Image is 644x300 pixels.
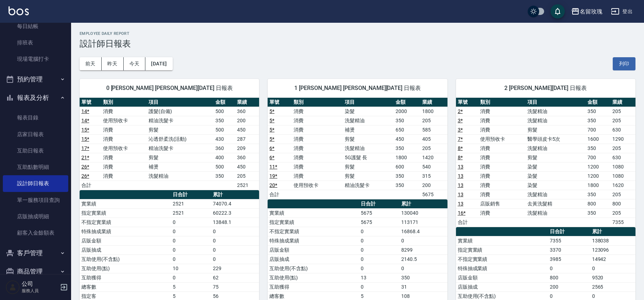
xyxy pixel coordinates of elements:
td: 合計 [456,218,478,227]
button: 今天 [124,57,146,70]
td: 消費 [478,171,526,181]
td: 1200 [586,171,611,181]
td: 精油洗髮卡 [147,144,214,153]
td: 205 [611,144,635,153]
td: 700 [586,153,611,162]
td: 585 [420,125,447,134]
table: a dense table [456,98,635,227]
span: 0 [PERSON_NAME] [PERSON_NAME][DATE] 日報表 [88,85,251,92]
a: 店家日報表 [3,126,68,143]
td: 染髮 [343,107,394,116]
td: 消費 [292,162,343,171]
td: 2565 [590,282,635,291]
td: 500 [214,125,235,134]
td: 2521 [171,199,211,208]
td: 補燙 [343,125,394,134]
th: 單號 [80,98,101,107]
td: 350 [394,171,420,181]
td: 9520 [590,273,635,282]
td: 洗髮精油 [147,171,214,181]
td: 2521 [235,181,259,190]
button: 登出 [608,5,635,18]
td: 8299 [399,245,447,255]
td: 205 [611,208,635,218]
td: 7355 [548,236,590,245]
span: 2 [PERSON_NAME][DATE] 日報表 [465,85,627,92]
td: 消費 [101,107,147,116]
a: 每日結帳 [3,18,68,34]
td: 合計 [80,181,101,190]
td: 450 [235,125,259,134]
td: 430 [214,134,235,144]
td: 5675 [420,190,447,199]
td: 消費 [292,171,343,181]
td: 店販抽成 [456,282,548,291]
th: 單號 [456,98,478,107]
td: 5675 [359,218,399,227]
td: 消費 [292,116,343,125]
td: 0 [171,218,211,227]
td: 1600 [586,134,611,144]
td: 消費 [478,181,526,190]
td: 0 [211,255,259,264]
a: 13 [458,192,463,197]
td: 0 [171,255,211,264]
td: 138038 [590,236,635,245]
button: 前天 [80,57,102,70]
td: 1290 [611,134,635,144]
td: 3370 [548,245,590,255]
td: 62 [211,273,259,282]
td: 洗髮精油 [526,208,586,218]
td: 3985 [548,255,590,264]
td: 205 [611,116,635,125]
td: 護髮(自備) [147,107,214,116]
td: 互助使用(不含點) [268,264,359,273]
td: 200 [548,282,590,291]
th: 類別 [101,98,147,107]
td: 店販銷售 [478,199,526,208]
td: 75 [211,282,259,291]
td: 360 [214,144,235,153]
td: 405 [420,134,447,144]
td: 實業績 [268,208,359,218]
td: 0 [399,264,447,273]
a: 排班表 [3,34,68,51]
a: 13 [458,164,463,170]
button: save [551,4,565,18]
td: 5675 [359,208,399,218]
td: 互助獲得 [80,273,171,282]
td: 400 [214,153,235,162]
th: 項目 [343,98,394,107]
td: 消費 [292,107,343,116]
td: 店販抽成 [268,255,359,264]
td: 350 [394,144,420,153]
td: 14942 [590,255,635,264]
td: 540 [420,162,447,171]
td: 洗髮精油 [526,116,586,125]
td: 123096 [590,245,635,255]
td: 特殊抽成業績 [456,264,548,273]
th: 日合計 [548,227,590,236]
td: 10 [171,264,211,273]
th: 金額 [394,98,420,107]
td: 洗髮精油 [526,107,586,116]
td: 350 [586,208,611,218]
td: 16868.4 [399,227,447,236]
td: 剪髮 [147,153,214,162]
td: 消費 [101,162,147,171]
td: 洗髮精油 [526,190,586,199]
td: 700 [586,125,611,134]
td: 31 [399,282,447,291]
td: 315 [420,171,447,181]
td: 205 [611,107,635,116]
td: 剪髮 [343,162,394,171]
th: 日合計 [171,190,211,199]
td: 360 [235,107,259,116]
td: 剪髮 [343,134,394,144]
th: 日合計 [359,199,399,209]
td: 消費 [101,171,147,181]
a: 單一服務項目查詢 [3,192,68,208]
td: 洗髮精油 [343,144,394,153]
td: 染髮 [526,181,586,190]
td: 650 [394,125,420,134]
